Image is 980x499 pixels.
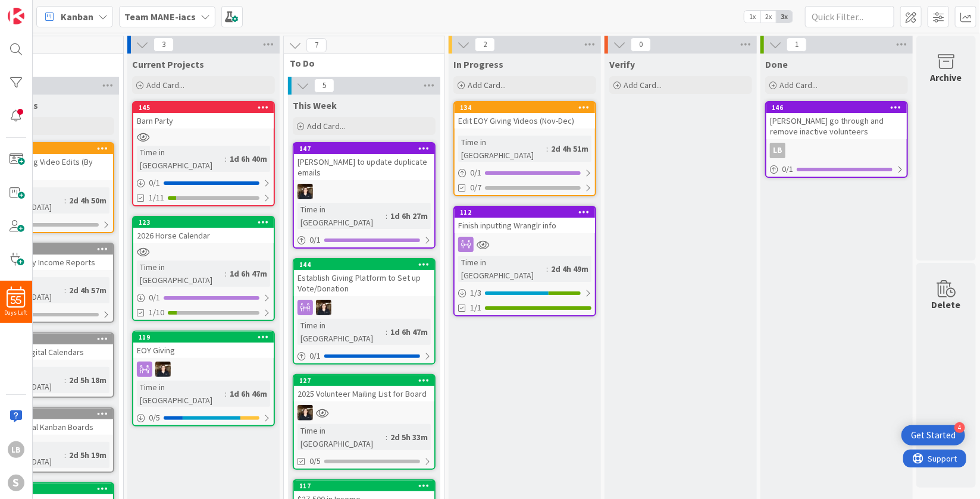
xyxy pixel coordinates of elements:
[149,412,160,424] span: 0 / 5
[386,325,387,338] span: :
[766,113,907,139] div: [PERSON_NAME] go through and remove inactive volunteers
[299,261,434,269] div: 144
[631,37,651,52] span: 0
[133,175,274,190] div: 0/1
[133,343,274,358] div: EOY Giving
[766,162,907,177] div: 0/1
[387,325,431,338] div: 1d 6h 47m
[470,302,481,314] span: 1/1
[294,143,434,154] div: 147
[386,209,387,222] span: :
[455,207,595,233] div: 112Finish inputting Wranglr info
[299,376,434,385] div: 127
[455,285,595,300] div: 1/3
[133,228,274,243] div: 2026 Horse Calendar
[309,234,321,246] span: 0 / 1
[294,481,434,491] div: 117
[306,38,327,52] span: 7
[744,11,760,23] span: 1x
[294,270,434,296] div: Establish Giving Platform to Set up Vote/Donation
[455,165,595,180] div: 0/1
[458,136,546,162] div: Time in [GEOGRAPHIC_DATA]
[787,37,807,52] span: 1
[8,8,24,24] img: Visit kanbanzone.com
[316,300,331,315] img: KS
[386,431,387,444] span: :
[954,422,965,433] div: 4
[124,11,196,23] b: Team MANE-iacs
[25,2,54,16] span: Support
[455,113,595,128] div: Edit EOY Giving Videos (Nov-Dec)
[294,386,434,401] div: 2025 Volunteer Mailing List for Board
[766,143,907,158] div: LB
[770,143,785,158] div: LB
[133,102,274,113] div: 145
[137,261,225,287] div: Time in [GEOGRAPHIC_DATA]
[149,177,160,189] span: 0 / 1
[458,256,546,282] div: Time in [GEOGRAPHIC_DATA]
[66,448,109,462] div: 2d 5h 19m
[154,37,174,52] span: 3
[294,184,434,199] div: KS
[133,332,274,358] div: 119EOY Giving
[8,441,24,458] div: LB
[772,103,907,112] div: 146
[64,284,66,297] span: :
[137,381,225,407] div: Time in [GEOGRAPHIC_DATA]
[290,57,430,69] span: To Do
[294,375,434,401] div: 1272025 Volunteer Mailing List for Board
[455,102,595,128] div: 134Edit EOY Giving Videos (Nov-Dec)
[765,58,788,70] span: Done
[624,80,662,90] span: Add Card...
[294,349,434,363] div: 0/1
[298,203,386,229] div: Time in [GEOGRAPHIC_DATA]
[805,6,894,27] input: Quick Filter...
[294,405,434,420] div: KS
[133,290,274,305] div: 0/1
[139,333,274,341] div: 119
[66,194,109,207] div: 2d 4h 50m
[61,10,93,24] span: Kanban
[227,152,270,165] div: 1d 6h 40m
[133,217,274,228] div: 123
[64,374,66,387] span: :
[460,208,595,216] div: 112
[294,143,434,180] div: 147[PERSON_NAME] to update duplicate emails
[911,429,956,441] div: Get Started
[548,142,591,155] div: 2d 4h 51m
[293,99,337,111] span: This Week
[11,296,21,305] span: 55
[782,163,793,175] span: 0 / 1
[64,448,66,462] span: :
[548,262,591,275] div: 2d 4h 49m
[294,375,434,386] div: 127
[931,70,962,84] div: Archive
[225,387,227,400] span: :
[475,37,495,52] span: 2
[137,146,225,172] div: Time in [GEOGRAPHIC_DATA]
[294,259,434,296] div: 144Establish Giving Platform to Set up Vote/Donation
[298,405,313,420] img: KS
[66,284,109,297] div: 2d 4h 57m
[66,374,109,387] div: 2d 5h 18m
[468,80,506,90] span: Add Card...
[133,217,274,243] div: 1232026 Horse Calendar
[8,475,24,491] div: S
[901,425,965,445] div: Open Get Started checklist, remaining modules: 4
[609,58,635,70] span: Verify
[455,218,595,233] div: Finish inputting Wranglr info
[766,102,907,113] div: 146
[225,267,227,280] span: :
[294,300,434,315] div: KS
[455,207,595,218] div: 112
[470,287,481,299] span: 1 / 3
[307,121,345,131] span: Add Card...
[139,103,274,112] div: 145
[133,362,274,377] div: KS
[470,181,481,194] span: 0/7
[64,194,66,207] span: :
[309,350,321,362] span: 0 / 1
[932,297,961,312] div: Delete
[227,387,270,400] div: 1d 6h 46m
[309,455,321,467] span: 0/5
